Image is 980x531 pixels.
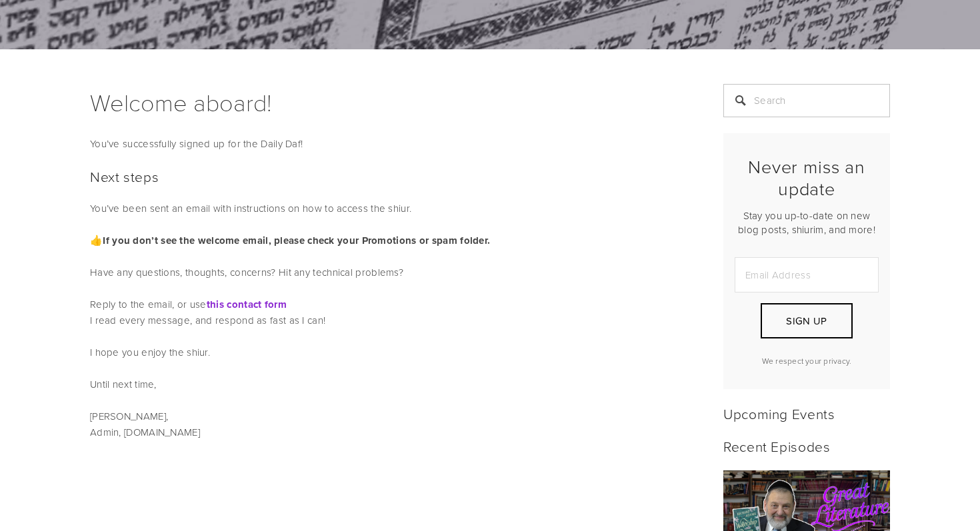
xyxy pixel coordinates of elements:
h2: Next steps [90,168,690,185]
h1: Welcome aboard! [90,84,690,120]
strong: this contact form [207,297,287,312]
strong: If you don’t see the welcome email, please check your Promotions or spam folder. [103,233,490,248]
p: Stay you up-to-date on new blog posts, shiurim, and more! [735,209,879,237]
a: this contact form [207,297,287,311]
p: Have any questions, thoughts, concerns? Hit any technical problems? Reply to the email, or use I ... [90,265,690,440]
input: Search [723,84,890,117]
p: 👍 [90,233,690,249]
h2: Upcoming Events [723,405,890,422]
p: We respect your privacy. [735,355,879,366]
p: You’ve been sent an email with instructions on how to access the shiur. [90,201,690,217]
button: Sign Up [761,303,853,338]
h2: Recent Episodes [723,438,890,454]
input: Email Address [735,257,879,292]
h2: Never miss an update [735,156,879,199]
p: You’ve successfully signed up for the Daily Daf! [90,136,690,152]
span: Sign Up [786,314,827,328]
